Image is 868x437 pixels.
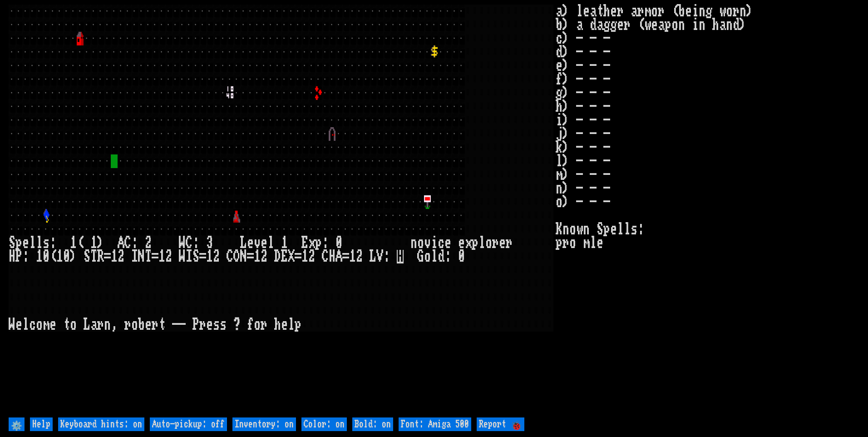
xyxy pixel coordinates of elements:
div: , [111,318,118,332]
div: I [186,250,192,263]
div: T [90,250,97,263]
div: P [192,318,199,332]
div: C [186,236,192,250]
div: : [192,236,199,250]
div: e [499,236,506,250]
div: E [301,236,308,250]
div: 0 [458,250,465,263]
div: L [240,236,247,250]
div: d [438,250,444,263]
div: e [145,318,152,332]
div: ( [77,236,84,250]
div: = [247,250,254,263]
div: T [145,250,152,263]
div: l [478,236,485,250]
div: c [438,236,444,250]
input: Help [30,417,53,431]
div: 2 [213,250,220,263]
div: e [206,318,213,332]
input: Keyboard hints: on [58,417,144,431]
div: r [97,318,104,332]
div: = [295,250,301,263]
div: 1 [90,236,97,250]
div: l [29,236,36,250]
div: 2 [356,250,363,263]
div: o [131,318,138,332]
div: 1 [56,250,63,263]
div: W [179,250,186,263]
div: I [131,250,138,263]
div: ) [97,236,104,250]
div: V [376,250,383,263]
div: 1 [111,250,118,263]
div: 2 [145,236,152,250]
div: S [84,250,90,263]
input: Font: Amiga 500 [399,417,471,431]
div: l [267,236,274,250]
input: ⚙️ [9,417,25,431]
div: : [322,236,329,250]
div: P [15,250,22,263]
div: e [281,318,288,332]
div: t [158,318,165,332]
div: C [124,236,131,250]
div: G [417,250,424,263]
div: 1 [158,250,165,263]
div: r [492,236,499,250]
div: - [179,318,186,332]
div: r [124,318,131,332]
div: o [36,318,43,332]
div: 1 [349,250,356,263]
div: c [29,318,36,332]
div: D [274,250,281,263]
div: 3 [206,236,213,250]
div: e [49,318,56,332]
div: l [431,250,438,263]
input: Report 🐞 [477,417,524,431]
input: Bold: on [352,417,393,431]
div: r [506,236,513,250]
div: p [315,236,322,250]
div: 1 [206,250,213,263]
div: N [240,250,247,263]
div: 1 [70,236,77,250]
div: p [295,318,301,332]
div: E [281,250,288,263]
div: a [90,318,97,332]
div: o [70,318,77,332]
div: h [274,318,281,332]
div: R [97,250,104,263]
div: L [84,318,90,332]
div: L [370,250,376,263]
div: : [383,250,390,263]
div: 1 [36,250,43,263]
div: o [485,236,492,250]
div: : [131,236,138,250]
div: 1 [281,236,288,250]
div: s [43,236,49,250]
div: ? [233,318,240,332]
div: r [199,318,206,332]
div: 1 [254,250,261,263]
div: t [63,318,70,332]
div: 0 [43,250,49,263]
div: e [15,318,22,332]
div: : [22,250,29,263]
div: n [104,318,111,332]
mark: H [397,250,404,263]
div: l [22,318,29,332]
div: N [138,250,145,263]
div: f [247,318,254,332]
div: H [329,250,335,263]
div: C [322,250,329,263]
div: i [431,236,438,250]
div: s [213,318,220,332]
div: 2 [165,250,172,263]
div: C [227,250,233,263]
div: x [308,236,315,250]
div: r [152,318,158,332]
div: O [233,250,240,263]
div: e [444,236,451,250]
div: W [9,318,15,332]
div: l [288,318,295,332]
